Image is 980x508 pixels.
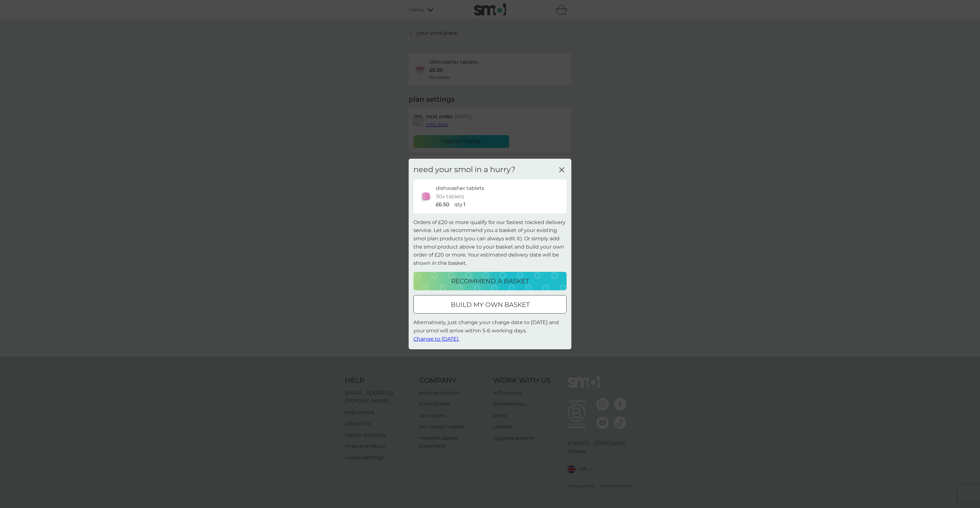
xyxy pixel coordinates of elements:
p: £6.50 [436,200,449,209]
p: qty [454,200,463,209]
p: recommend a basket [451,276,529,286]
button: build my own basket [413,295,567,314]
p: 1 [464,200,465,209]
p: 30x tablets [436,192,464,201]
h3: need your smol in a hurry? [413,165,516,174]
p: Orders of £20 or more qualify for our fastest tracked delivery service. Let us recommend you a ba... [413,218,567,267]
span: Change to [DATE]. [413,336,459,342]
p: Alternatively, just change your charge date to [DATE] and your smol will arrive within 5-6 workin... [413,318,567,343]
p: dishwasher tablets [436,184,484,192]
button: recommend a basket [413,272,567,290]
button: Change to [DATE]. [413,335,459,343]
p: build my own basket [451,300,530,310]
